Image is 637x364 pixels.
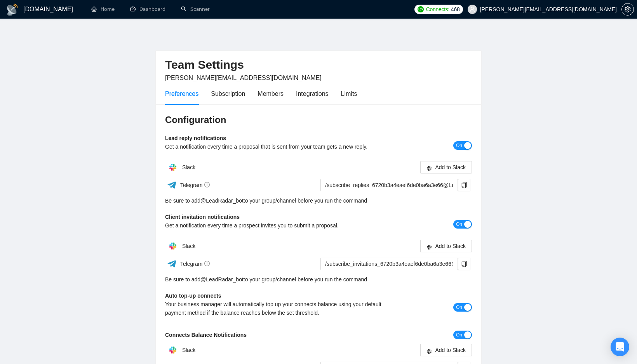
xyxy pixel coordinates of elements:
span: Slack [182,347,195,353]
span: Telegram [180,182,210,188]
b: Lead reply notifications [165,135,226,141]
div: Limits [341,89,357,99]
span: setting [622,6,634,12]
a: homeHome [91,6,115,12]
span: On [456,303,462,312]
b: Auto top-up connects [165,293,221,299]
div: Members [258,89,284,99]
span: slack [426,165,432,171]
span: info-circle [204,182,210,187]
span: copy [458,261,470,267]
a: @LeadRadar_bot [200,275,244,284]
button: setting [621,3,634,16]
span: Slack [182,164,195,170]
span: On [456,141,462,150]
button: slackAdd to Slack [420,344,472,356]
h2: Team Settings [165,57,472,73]
a: setting [621,6,634,12]
img: hpQkSZIkSZIkSZIkSZIkSZIkSZIkSZIkSZIkSZIkSZIkSZIkSZIkSZIkSZIkSZIkSZIkSZIkSZIkSZIkSZIkSZIkSZIkSZIkS... [165,238,181,254]
div: Be sure to add to your group/channel before you run the command [165,275,472,284]
div: Get a notification every time a prospect invites you to submit a proposal. [165,221,395,230]
button: copy [458,258,470,270]
span: copy [458,182,470,188]
button: slackAdd to Slack [420,161,472,173]
img: upwork-logo.png [418,6,424,12]
img: hpQkSZIkSZIkSZIkSZIkSZIkSZIkSZIkSZIkSZIkSZIkSZIkSZIkSZIkSZIkSZIkSZIkSZIkSZIkSZIkSZIkSZIkSZIkSZIkS... [165,159,181,175]
b: Connects Balance Notifications [165,332,247,338]
h3: Configuration [165,114,472,126]
div: Get a notification every time a proposal that is sent from your team gets a new reply. [165,142,395,151]
a: searchScanner [181,6,210,12]
span: slack [426,244,432,250]
div: Be sure to add to your group/channel before you run the command [165,196,472,205]
span: On [456,220,462,229]
span: 468 [451,5,459,14]
button: copy [458,179,470,191]
img: ww3wtPAAAAAElFTkSuQmCC [167,259,177,269]
span: info-circle [204,261,210,266]
div: Integrations [296,89,329,99]
span: Add to Slack [435,163,466,172]
button: slackAdd to Slack [420,240,472,252]
span: Telegram [180,261,210,267]
div: Open Intercom Messenger [611,338,629,356]
span: slack [426,348,432,354]
img: ww3wtPAAAAAElFTkSuQmCC [167,180,177,190]
img: hpQkSZIkSZIkSZIkSZIkSZIkSZIkSZIkSZIkSZIkSZIkSZIkSZIkSZIkSZIkSZIkSZIkSZIkSZIkSZIkSZIkSZIkSZIkSZIkS... [165,342,181,358]
span: On [456,331,462,339]
span: Add to Slack [435,346,466,354]
a: dashboardDashboard [130,6,165,12]
div: Preferences [165,89,198,99]
a: @LeadRadar_bot [200,196,244,205]
span: Connects: [426,5,449,14]
span: Add to Slack [435,242,466,250]
span: user [470,7,475,12]
div: Your business manager will automatically top up your connects balance using your default payment ... [165,300,395,317]
div: Subscription [211,89,245,99]
b: Client invitation notifications [165,214,240,220]
span: [PERSON_NAME][EMAIL_ADDRESS][DOMAIN_NAME] [165,75,322,81]
span: Slack [182,243,195,249]
img: logo [6,3,19,16]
